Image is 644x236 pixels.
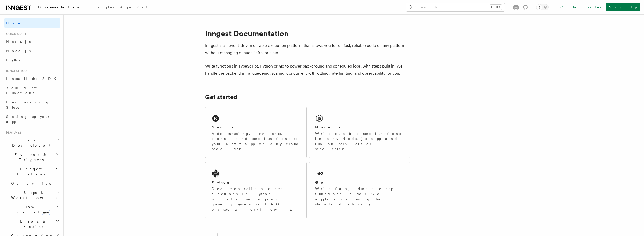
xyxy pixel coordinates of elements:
[4,98,60,112] a: Leveraging Steps
[6,58,25,62] span: Python
[11,181,64,185] span: Overview
[212,125,234,130] h2: Next.js
[212,186,300,212] p: Develop reliable step functions in Python without managing queueing systems or DAG based workflows.
[9,204,56,215] span: Flow Control
[205,162,307,218] a: PythonDevelop reliable step functions in Python without managing queueing systems or DAG based wo...
[212,180,230,185] h2: Python
[4,138,56,148] span: Local Development
[6,86,37,95] span: Your first Functions
[536,4,549,10] button: Toggle dark mode
[4,32,26,36] span: Quick start
[205,63,410,77] p: Write functions in TypeScript, Python or Go to power background and scheduled jobs, with steps bu...
[205,107,307,158] a: Next.jsAdd queueing, events, crons, and step functions to your Next app on any cloud provider.
[117,2,150,14] a: AgentKit
[6,21,21,26] span: Home
[4,150,60,164] button: Events & Triggers
[4,46,60,55] a: Node.js
[4,152,56,162] span: Events & Triggers
[4,166,55,177] span: Inngest Functions
[6,115,50,124] span: Setting up your app
[406,3,505,11] button: Search...Ctrl+K
[4,55,60,65] a: Python
[9,188,60,202] button: Steps & Workflows
[38,5,80,9] span: Documentation
[9,219,56,229] span: Errors & Retries
[6,49,31,53] span: Node.js
[315,180,324,185] h2: Go
[35,2,83,14] a: Documentation
[9,190,57,200] span: Steps & Workflows
[4,74,60,83] a: Install the SDK
[4,130,21,135] span: Features
[205,93,237,101] a: Get started
[4,37,60,46] a: Next.js
[9,179,60,188] a: Overview
[315,131,404,152] p: Write durable step functions in any Node.js app and run on servers or serverless.
[4,112,60,126] a: Setting up your app
[309,107,410,158] a: Node.jsWrite durable step functions in any Node.js app and run on servers or serverless.
[9,202,60,217] button: Flow Controlnew
[86,5,114,9] span: Examples
[205,42,410,56] p: Inngest is an event-driven durable execution platform that allows you to run fast, reliable code ...
[4,18,60,28] a: Home
[309,162,410,218] a: GoWrite fast, durable step functions in your Go application using the standard library.
[83,2,117,14] a: Examples
[6,40,31,44] span: Next.js
[9,217,60,231] button: Errors & Retries
[315,186,404,207] p: Write fast, durable step functions in your Go application using the standard library.
[557,3,604,11] a: Contact sales
[6,100,50,109] span: Leveraging Steps
[4,83,60,98] a: Your first Functions
[205,29,410,38] h1: Inngest Documentation
[120,5,147,9] span: AgentKit
[4,164,60,179] button: Inngest Functions
[4,69,29,73] span: Inngest tour
[606,3,640,11] a: Sign Up
[315,125,341,130] h2: Node.js
[6,77,59,81] span: Install the SDK
[42,210,50,215] span: new
[212,131,300,152] p: Add queueing, events, crons, and step functions to your Next app on any cloud provider.
[490,5,502,10] kbd: Ctrl+K
[4,136,60,150] button: Local Development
